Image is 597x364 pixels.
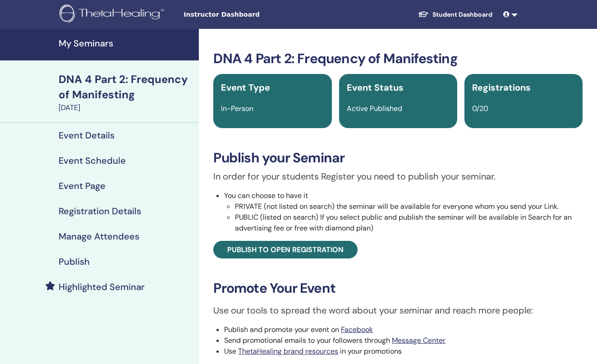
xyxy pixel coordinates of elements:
img: graduation-cap-white.svg [418,10,429,18]
h3: Publish your Seminar [213,150,583,166]
div: DNA 4 Part 2: Frequency of Manifesting [59,72,193,102]
h4: Event Page [59,180,106,191]
span: Publish to open registration [227,245,344,254]
a: Message Center [392,336,445,345]
h3: DNA 4 Part 2: Frequency of Manifesting [213,51,583,67]
h3: Promote Your Event [213,280,583,296]
span: Event Type [221,82,270,93]
span: Instructor Dashboard [184,10,319,19]
li: PRIVATE (not listed on search) the seminar will be available for everyone whom you send your Link. [235,201,583,212]
h4: Publish [59,256,90,267]
h4: My Seminars [59,38,193,49]
p: Use our tools to spread the word about your seminar and reach more people: [213,304,583,317]
a: ThetaHealing brand resources [238,346,338,356]
h4: Event Schedule [59,155,126,166]
li: Use in your promotions [224,346,583,357]
h4: Registration Details [59,206,141,217]
span: Event Status [347,82,404,93]
a: Student Dashboard [411,6,500,23]
a: DNA 4 Part 2: Frequency of Manifesting[DATE] [53,72,199,113]
a: Publish to open registration [213,241,358,258]
li: Send promotional emails to your followers through [224,335,583,346]
span: Active Published [347,104,402,113]
li: Publish and promote your event on [224,324,583,335]
a: Facebook [341,325,373,334]
img: logo.png [60,5,167,25]
div: [DATE] [59,102,193,113]
h4: Highlighted Seminar [59,281,145,292]
li: PUBLIC (listed on search) If you select public and publish the seminar will be available in Searc... [235,212,583,234]
h4: Manage Attendees [59,231,139,242]
p: In order for your students Register you need to publish your seminar. [213,170,583,183]
li: You can choose to have it [224,190,583,234]
span: Registrations [472,82,531,93]
span: 0/20 [472,104,488,113]
span: In-Person [221,104,253,113]
h4: Event Details [59,130,115,141]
